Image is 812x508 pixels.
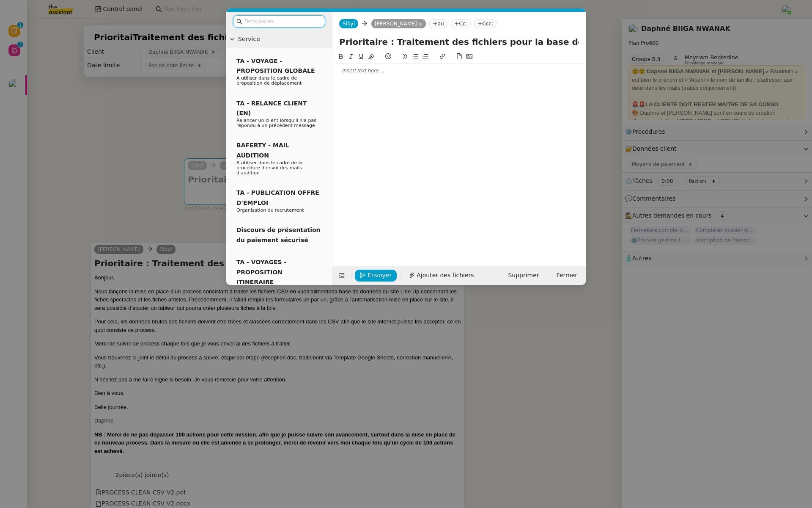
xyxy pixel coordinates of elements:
[355,270,397,282] button: Envoyer
[236,75,302,86] span: A utiliser dans le cadre de proposition de déplacement
[236,207,304,213] span: Organisation du recrutement
[339,36,579,48] input: Subject
[236,226,321,243] span: Discours de présentation du paiement sécurisé
[236,160,303,176] span: A utiliser dans le cadre de la procédure d'envoi des mails d'audition
[343,21,355,27] span: Sibyl
[236,118,316,128] span: Relancer un client lorsqu'il n'a pas répondu à un précédent message
[244,17,320,26] input: Templates
[236,58,315,74] span: TA - VOYAGE - PROPOSITION GLOBALE
[226,31,332,47] div: Service
[503,270,544,282] button: Supprimer
[557,271,577,280] span: Fermer
[551,270,582,282] button: Fermer
[236,259,286,285] span: TA - VOYAGES - PROPOSITION ITINERAIRE
[368,271,392,280] span: Envoyer
[236,142,289,158] span: BAFERTY - MAIL AUDITION
[429,19,447,28] nz-tag: au
[238,34,329,44] span: Service
[474,19,497,28] nz-tag: Ccc:
[371,19,426,28] nz-tag: [PERSON_NAME]
[508,271,539,280] span: Supprimer
[236,189,319,206] span: TA - PUBLICATION OFFRE D'EMPLOI
[404,270,479,282] button: Ajouter des fichiers
[417,271,474,280] span: Ajouter des fichiers
[451,19,471,28] nz-tag: Cc:
[236,100,307,116] span: TA - RELANCE CLIENT (EN)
